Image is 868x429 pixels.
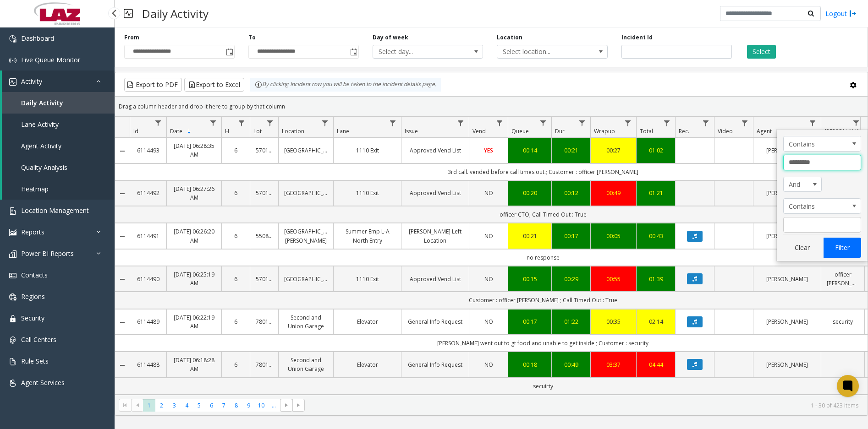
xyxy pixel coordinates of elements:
span: Security [21,314,44,322]
a: 6 [227,275,244,283]
a: Quality Analysis [2,157,115,178]
span: NO [484,361,493,369]
a: 00:17 [557,232,585,240]
span: Total [640,127,653,135]
a: NO [475,317,502,326]
a: 00:14 [514,146,546,155]
label: From [124,33,139,42]
div: 00:55 [596,275,631,283]
button: Filter [824,238,861,258]
div: Drag a column header and drop it here to group by that column [115,98,868,114]
img: 'icon' [9,57,16,64]
a: [PERSON_NAME] [759,146,815,155]
label: Day of week [373,33,408,42]
a: 01:21 [642,189,670,197]
a: [DATE] 06:27:26 AM [172,185,216,202]
span: Id [133,127,138,135]
a: Agent Activity [2,135,115,157]
span: Regions [21,292,45,301]
a: Total Filter Menu [661,117,673,129]
a: [PERSON_NAME] [759,317,815,326]
a: 00:15 [514,275,546,283]
span: Page 11 [268,399,280,412]
a: 570135 [256,275,273,283]
a: Summer Emp L-A North Entry [339,227,396,244]
a: 00:21 [557,146,585,155]
span: Video [718,127,733,135]
div: 00:27 [596,146,631,155]
a: Id Filter Menu [152,117,165,129]
a: Elevator [339,317,396,326]
h3: Daily Activity [137,2,213,25]
img: 'icon' [9,250,16,258]
a: Lane Filter Menu [387,117,399,129]
a: Logout [825,9,857,18]
button: Select [747,45,776,59]
span: Page 9 [242,399,255,412]
a: Second and Union Garage [284,313,328,331]
span: [PERSON_NAME] [824,127,866,135]
a: 6 [227,360,244,369]
a: 6 [227,232,244,240]
div: 02:14 [642,317,670,326]
a: Elevator [339,360,396,369]
div: 00:18 [514,360,546,369]
a: Issue Filter Menu [455,117,467,129]
span: Agent Filter Operators [783,136,861,152]
a: Collapse Details [115,190,130,197]
span: Page 1 [143,399,155,412]
span: Toggle popup [348,45,358,58]
button: Export to PDF [124,78,182,92]
a: [PERSON_NAME] [759,360,815,369]
img: 'icon' [9,380,16,387]
a: 00:12 [557,189,585,197]
img: 'icon' [9,207,16,215]
a: Location Filter Menu [319,117,331,129]
a: 00:21 [514,232,546,240]
a: 00:17 [514,317,546,326]
img: logout [849,9,857,18]
span: Contains [784,199,845,213]
span: Heatmap [21,185,49,193]
a: Collapse Details [115,147,130,155]
span: Page 5 [193,399,205,412]
span: Power BI Reports [21,249,74,258]
span: Select day... [373,45,461,58]
span: Location Management [21,206,89,215]
img: 'icon' [9,293,16,301]
a: [DATE] 06:26:20 AM [172,227,216,244]
a: 6 [227,317,244,326]
span: Agent Filter Operators [783,198,861,214]
span: Dashboard [21,34,54,43]
input: Agent Filter [783,155,861,170]
a: Collapse Details [115,319,130,326]
a: Collapse Details [115,233,130,240]
a: [PERSON_NAME] [759,232,815,240]
a: [DATE] 06:28:35 AM [172,141,216,159]
a: officer [PERSON_NAME] [827,270,859,288]
span: Page 8 [230,399,242,412]
a: NO [475,360,502,369]
div: 01:02 [642,146,670,155]
button: Clear [783,238,821,258]
a: 6114488 [135,360,161,369]
img: infoIcon.svg [255,81,262,88]
span: Location [282,127,304,135]
a: NO [475,232,502,240]
a: 780169 [256,360,273,369]
a: Wrapup Filter Menu [622,117,634,129]
div: 04:44 [642,360,670,369]
div: 00:29 [557,275,585,283]
span: Page 6 [205,399,218,412]
a: 00:05 [596,232,631,240]
a: 6114493 [135,146,161,155]
a: 6114489 [135,317,161,326]
div: 00:43 [642,232,670,240]
a: [PERSON_NAME] [759,189,815,197]
span: Agent Services [21,378,65,387]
